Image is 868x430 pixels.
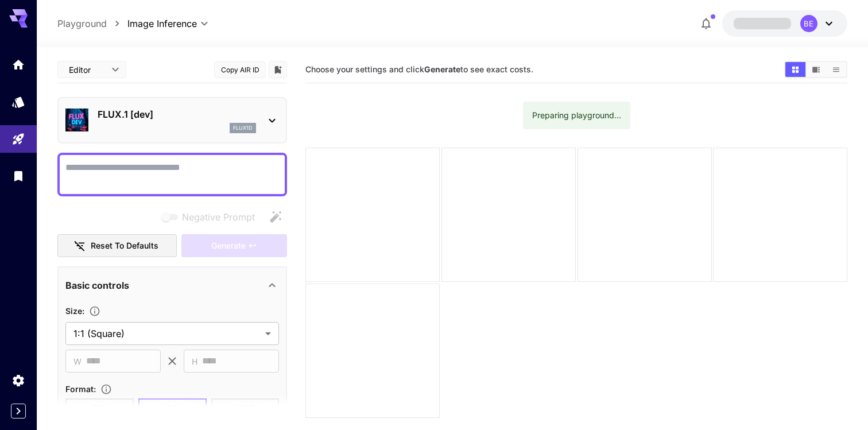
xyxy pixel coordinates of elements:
[65,278,129,292] p: Basic controls
[65,306,84,316] span: Size :
[96,383,117,395] button: Choose the file format for the output image.
[11,169,25,183] div: Library
[305,64,533,74] span: Choose your settings and click to see exact costs.
[73,327,261,340] span: 1:1 (Square)
[84,305,105,317] button: Adjust the dimensions of the generated image by specifying its width and height in pixels, or sel...
[57,17,107,30] a: Playground
[785,62,805,77] button: Show media in grid view
[182,210,255,224] span: Negative Prompt
[69,64,104,76] span: Editor
[806,62,826,77] button: Show media in video view
[11,95,25,109] div: Models
[800,15,817,32] div: BE
[273,63,283,76] button: Add to library
[214,61,266,78] button: Copy AIR ID
[65,272,279,299] div: Basic controls
[11,404,26,419] button: Expand sidebar
[11,132,25,146] div: Playground
[424,64,460,74] b: Generate
[127,17,197,30] span: Image Inference
[233,124,253,132] p: flux1d
[532,105,621,126] div: Preparing playground...
[159,210,264,224] span: Negative prompts are not compatible with the selected model.
[57,234,177,258] button: Reset to defaults
[784,61,847,78] div: Show media in grid viewShow media in video viewShow media in list view
[826,62,846,77] button: Show media in list view
[98,107,256,121] p: FLUX.1 [dev]
[73,355,82,368] span: W
[192,355,197,368] span: H
[722,10,847,37] button: BE
[11,57,25,72] div: Home
[57,17,127,30] nav: breadcrumb
[11,373,25,388] div: Settings
[65,384,96,394] span: Format :
[65,103,279,138] div: FLUX.1 [dev]flux1d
